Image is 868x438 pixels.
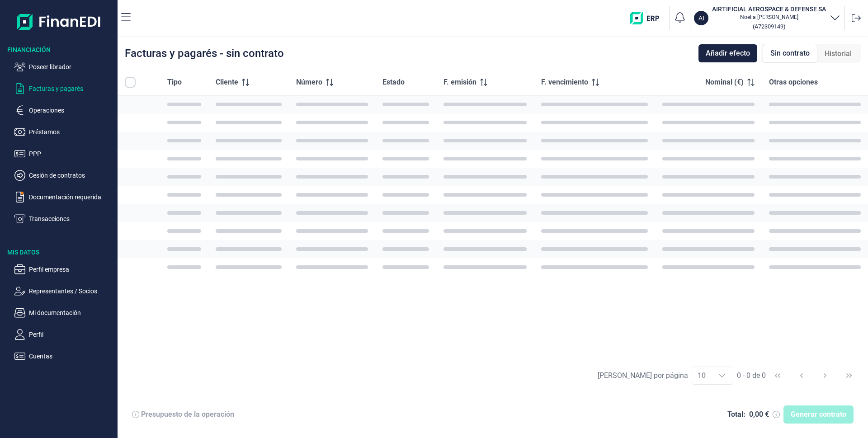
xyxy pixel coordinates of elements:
p: Poseer librador [29,61,114,72]
span: Otras opciones [769,77,818,88]
button: First Page [767,365,788,386]
button: AIAIRTIFICIAL AEROSPACE & DEFENSE SANoelia [PERSON_NAME](A72309149) [694,5,840,32]
span: Cliente [216,77,238,88]
span: Número [296,77,322,88]
p: Operaciones [29,105,114,116]
button: Last Page [838,365,860,386]
p: Cesión de contratos [29,170,114,181]
div: Presupuesto de la operación [141,410,234,419]
p: AI [698,14,704,23]
button: Previous Page [791,365,812,386]
button: Cuentas [14,351,114,362]
button: Transacciones [14,213,114,224]
span: Sin contrato [770,48,810,59]
p: Préstamos [29,127,114,137]
span: F. vencimiento [541,77,588,88]
span: Estado [382,77,405,88]
div: [PERSON_NAME] por página [598,370,688,381]
button: Representantes / Socios [14,286,114,297]
small: Copiar cif [753,23,785,30]
img: erp [630,12,666,24]
button: Perfil [14,329,114,340]
p: Facturas y pagarés [29,83,114,94]
button: Mi documentación [14,307,114,318]
div: Choose [711,367,733,384]
div: 0,00 € [749,410,769,419]
button: Préstamos [14,127,114,137]
button: Documentación requerida [14,192,114,203]
div: All items unselected [125,77,136,88]
div: Total: [727,410,745,419]
p: Documentación requerida [29,192,114,203]
p: Mi documentación [29,307,114,318]
span: 0 - 0 de 0 [737,372,766,379]
div: Facturas y pagarés - sin contrato [125,48,284,59]
p: Transacciones [29,213,114,224]
button: Añadir efecto [698,44,757,62]
span: Historial [825,48,852,59]
button: Perfil empresa [14,264,114,275]
p: Representantes / Socios [29,286,114,297]
button: Cesión de contratos [14,170,114,181]
button: Poseer librador [14,61,114,72]
div: Sin contrato [763,44,817,63]
span: Añadir efecto [706,48,750,59]
img: Logo de aplicación [17,7,101,36]
p: Perfil empresa [29,264,114,275]
p: Cuentas [29,351,114,362]
div: Historial [817,45,859,63]
span: Tipo [167,77,182,88]
h3: AIRTIFICIAL AEROSPACE & DEFENSE SA [712,5,826,14]
button: Next Page [814,365,836,386]
p: Noelia [PERSON_NAME] [712,14,826,21]
button: PPP [14,148,114,159]
p: Perfil [29,329,114,340]
button: Operaciones [14,105,114,116]
span: F. emisión [443,77,476,88]
span: Nominal (€) [705,77,744,88]
button: Facturas y pagarés [14,83,114,94]
p: PPP [29,148,114,159]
